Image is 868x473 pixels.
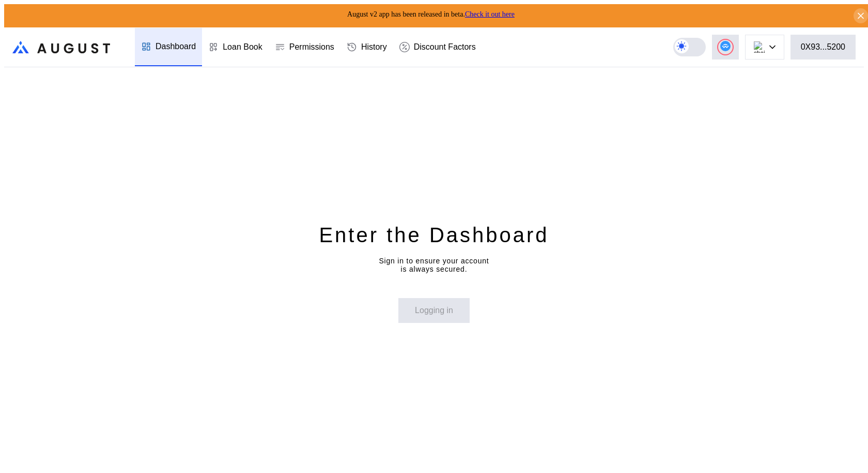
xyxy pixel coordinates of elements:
div: History [361,42,387,52]
div: Enter the Dashboard [319,221,549,248]
div: Sign in to ensure your account is always secured. [379,257,489,273]
a: Discount Factors [393,28,482,66]
a: Dashboard [135,28,202,66]
span: August v2 app has been released in beta. [347,10,515,18]
button: 0X93...5200 [791,35,856,60]
a: Loan Book [202,28,269,66]
div: Dashboard [156,42,196,51]
div: 0X93...5200 [801,42,845,52]
button: Logging in [398,298,470,323]
div: Discount Factors [414,42,476,52]
a: Check it out here [465,10,515,18]
div: Permissions [289,42,334,52]
div: Loan Book [223,42,262,52]
img: chain logo [754,41,765,53]
button: chain logo [745,35,784,60]
a: Permissions [269,28,340,66]
a: History [340,28,393,66]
